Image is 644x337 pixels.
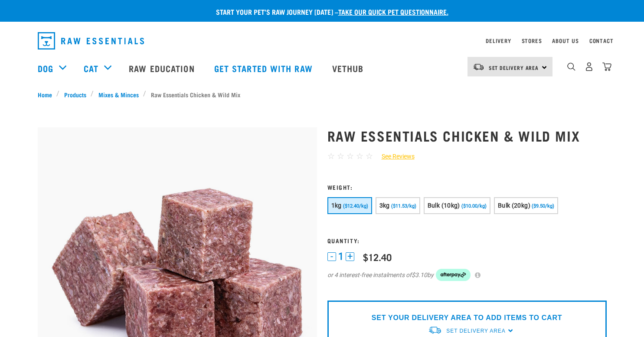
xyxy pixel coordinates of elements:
[327,269,607,281] div: or 4 interest-free instalments of by
[331,202,342,209] span: 1kg
[428,326,442,335] img: van-moving.png
[372,313,562,323] p: SET YOUR DELIVERY AREA TO ADD ITEMS TO CART
[338,10,448,13] a: take our quick pet questionnaire.
[59,90,91,99] a: Products
[343,203,368,209] span: ($12.40/kg)
[424,197,490,214] button: Bulk (10kg) ($10.00/kg)
[84,62,98,75] a: Cat
[366,151,373,161] span: ☆
[337,151,344,161] span: ☆
[585,62,594,71] img: user.png
[363,251,392,262] div: $12.40
[31,29,614,53] nav: dropdown navigation
[327,237,607,244] h3: Quantity:
[38,32,144,50] img: Raw Essentials Logo
[436,269,471,281] img: Afterpay
[489,66,539,69] span: Set Delivery Area
[567,63,575,71] img: home-icon-1@2x.png
[412,271,427,280] span: $3.10
[391,203,416,209] span: ($11.53/kg)
[486,39,511,42] a: Delivery
[356,151,363,161] span: ☆
[38,62,53,75] a: Dog
[327,197,372,214] button: 1kg ($12.40/kg)
[522,39,542,42] a: Stores
[552,39,579,42] a: About Us
[327,184,607,190] h3: Weight:
[602,62,611,71] img: home-icon@2x.png
[338,252,343,261] span: 1
[347,151,354,161] span: ☆
[379,202,390,209] span: 3kg
[461,203,487,209] span: ($10.00/kg)
[498,202,530,209] span: Bulk (20kg)
[346,252,354,261] button: +
[532,203,554,209] span: ($9.50/kg)
[589,39,614,42] a: Contact
[376,197,420,214] button: 3kg ($11.53/kg)
[324,51,375,86] a: Vethub
[327,151,335,161] span: ☆
[120,51,205,86] a: Raw Education
[373,152,415,161] a: See Reviews
[327,128,607,143] h1: Raw Essentials Chicken & Wild Mix
[327,252,336,261] button: -
[446,328,505,334] span: Set Delivery Area
[94,90,143,99] a: Mixes & Minces
[206,51,324,86] a: Get started with Raw
[38,90,607,99] nav: breadcrumbs
[428,202,460,209] span: Bulk (10kg)
[494,197,558,214] button: Bulk (20kg) ($9.50/kg)
[38,90,57,99] a: Home
[473,63,484,71] img: van-moving.png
